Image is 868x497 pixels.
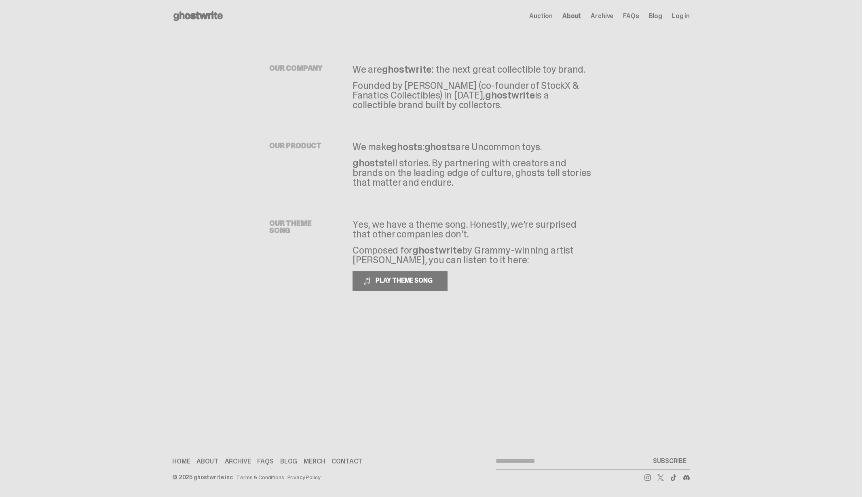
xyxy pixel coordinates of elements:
[257,458,273,465] a: FAQs
[172,458,190,465] a: Home
[353,245,593,271] p: Composed for by Grammy-winning artist [PERSON_NAME], you can listen to it here:
[287,474,321,480] a: Privacy Policy
[353,157,384,169] span: ghosts
[372,276,437,285] span: PLAY THEME SONG
[353,271,448,291] button: PLAY THEME SONG
[225,458,251,465] a: Archive
[649,13,662,19] a: Blog
[353,158,593,187] p: tell stories. By partnering with creators and brands on the leading edge of culture, ghosts tell ...
[353,142,593,152] p: We make are Uncommon toys.
[332,458,362,465] a: Contact
[412,244,462,256] span: ghostwrite
[269,65,334,72] h5: OUR COMPANY
[304,458,325,465] a: Merch
[591,13,613,19] a: Archive
[562,13,581,19] a: About
[353,220,593,239] p: Yes, we have a theme song. Honestly, we’re surprised that other companies don’t.
[650,453,690,469] button: SUBSCRIBE
[529,13,553,19] a: Auction
[391,141,424,153] span: ghosts:
[172,474,233,480] div: © 2025 ghostwrite inc
[485,89,535,101] span: ghostwrite
[382,63,432,75] span: ghostwrite
[353,81,593,110] p: Founded by [PERSON_NAME] (co-founder of StockX & Fanatics Collectibles) in [DATE], is a collectib...
[269,142,334,149] h5: OUR PRODUCT
[196,458,218,465] a: About
[269,220,334,234] h5: OUR THEME SONG
[353,65,593,74] p: We are : the next great collectible toy brand.
[280,458,297,465] a: Blog
[672,13,690,19] a: Log in
[236,474,284,480] a: Terms & Conditions
[424,141,456,153] span: ghosts
[623,13,639,19] a: FAQs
